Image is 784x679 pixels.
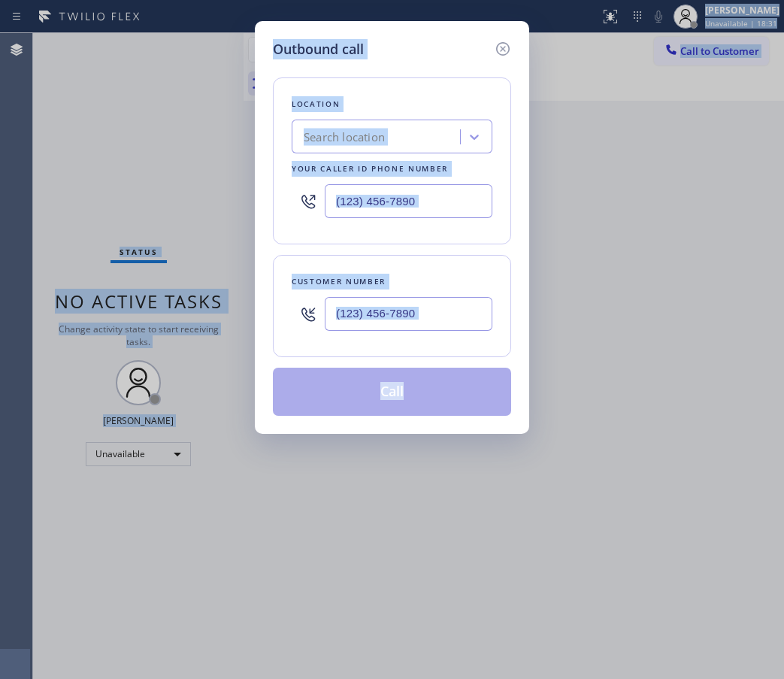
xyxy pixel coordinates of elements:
input: (123) 456-7890 [325,184,492,218]
div: Search location [304,129,385,146]
div: Customer number [292,274,492,289]
button: Call [273,368,511,416]
h5: Outbound call [273,39,364,59]
div: Your caller id phone number [292,161,492,177]
input: (123) 456-7890 [325,297,492,331]
div: Location [292,96,492,112]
